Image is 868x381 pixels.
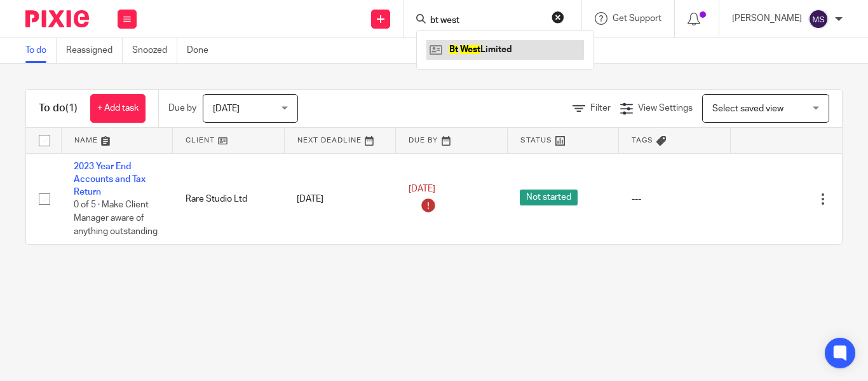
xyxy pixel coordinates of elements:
img: svg%3E [808,9,829,29]
span: Not started [520,190,578,205]
span: Tags [632,137,653,144]
a: Done [187,38,218,63]
td: Rare Studio Ltd [173,153,285,244]
a: Snoozed [132,38,177,63]
span: 0 of 5 · Make Client Manager aware of anything outstanding [74,201,158,236]
a: 2023 Year End Accounts and Tax Return [74,162,146,197]
span: View Settings [638,104,693,113]
div: --- [632,193,718,205]
span: [DATE] [213,104,240,113]
p: [PERSON_NAME] [732,12,802,25]
input: Search [429,15,543,27]
span: Select saved view [712,104,783,113]
a: + Add task [90,94,146,123]
a: To do [25,38,57,63]
button: Clear [552,11,564,24]
span: [DATE] [409,184,435,193]
span: Get Support [613,14,661,23]
img: Pixie [25,10,89,27]
p: Due by [168,102,196,114]
a: Reassigned [66,38,123,63]
h1: To do [39,102,78,115]
span: (1) [65,103,78,113]
td: [DATE] [284,153,396,244]
span: Filter [590,104,611,113]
